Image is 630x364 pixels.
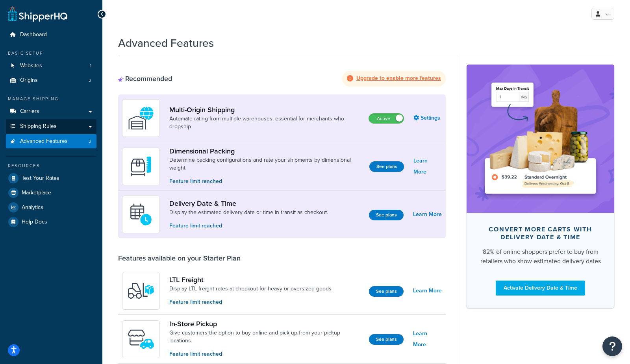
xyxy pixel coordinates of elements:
[169,105,362,114] a: Multi-Origin Shipping
[602,336,622,356] button: Open Resource Center
[169,199,328,208] a: Delivery Date & Time
[20,138,68,145] span: Advanced Features
[22,175,59,182] span: Test Your Rates
[127,104,155,132] img: WatD5o0RtDAAAAAElFTkSuQmCC
[6,50,96,57] div: Basic Setup
[6,171,96,185] a: Test Your Rates
[118,35,214,51] h1: Advanced Features
[169,329,363,345] a: Give customers the option to buy online and pick up from your pickup locations
[413,113,442,124] a: Settings
[413,328,442,350] a: Learn More
[89,77,91,84] span: 2
[169,320,363,328] a: In-Store Pickup
[6,186,96,200] a: Marketplace
[479,247,602,266] div: 82% of online shoppers prefer to buy from retailers who show estimated delivery dates
[413,209,442,220] a: Learn More
[478,76,602,201] img: feature-image-ddt-36eae7f7280da8017bfb280eaccd9c446f90b1fe08728e4019434db127062ab4.png
[127,325,155,353] img: wfgcfpwTIucLEAAAAASUVORK5CYII=
[127,277,155,305] img: y79ZsPf0fXUFUhFXDzUgf+ktZg5F2+ohG75+v3d2s1D9TjoU8PiyCIluIjV41seZevKCRuEjTPPOKHJsQcmKCXGdfprl3L4q7...
[6,73,96,88] li: Origins
[369,334,404,345] button: See plans
[369,210,404,220] button: See plans
[6,59,96,73] li: Websites
[6,134,96,149] li: Advanced Features
[479,225,602,241] div: Convert more carts with delivery date & time
[22,204,43,211] span: Analytics
[127,201,155,228] img: gfkeb5ejjkALwAAAABJRU5ErkJggg==
[22,219,47,225] span: Help Docs
[6,73,96,88] a: Origins2
[118,74,172,83] div: Recommended
[6,59,96,73] a: Websites1
[6,96,96,102] div: Manage Shipping
[169,222,328,230] p: Feature limit reached
[169,350,363,358] p: Feature limit reached
[169,115,362,131] a: Automate rating from multiple warehouses, essential for merchants who dropship
[413,285,442,296] a: Learn More
[169,275,332,284] a: LTL Freight
[169,177,363,186] p: Feature limit reached
[6,104,96,119] a: Carriers
[169,209,328,216] a: Display the estimated delivery date or time in transit as checkout.
[6,28,96,42] a: Dashboard
[169,147,363,155] a: Dimensional Packing
[20,108,39,115] span: Carriers
[496,281,585,296] a: Activate Delivery Date & Time
[90,63,91,69] span: 1
[89,138,91,145] span: 2
[118,254,241,262] div: Features available on your Starter Plan
[22,190,51,196] span: Marketplace
[356,74,441,82] strong: Upgrade to enable more features
[413,155,442,177] a: Learn More
[20,77,38,84] span: Origins
[169,285,332,293] a: Display LTL freight rates at checkout for heavy or oversized goods
[169,156,363,172] a: Determine packing configurations and rate your shipments by dimensional weight
[20,31,47,38] span: Dashboard
[127,153,155,180] img: DTVBYsAAAAAASUVORK5CYII=
[369,114,404,123] label: Active
[6,119,96,134] a: Shipping Rules
[6,134,96,149] a: Advanced Features2
[6,200,96,214] a: Analytics
[169,298,332,307] p: Feature limit reached
[20,123,57,130] span: Shipping Rules
[20,63,42,69] span: Websites
[6,215,96,229] a: Help Docs
[369,161,404,172] button: See plans
[6,163,96,169] div: Resources
[369,286,404,297] button: See plans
